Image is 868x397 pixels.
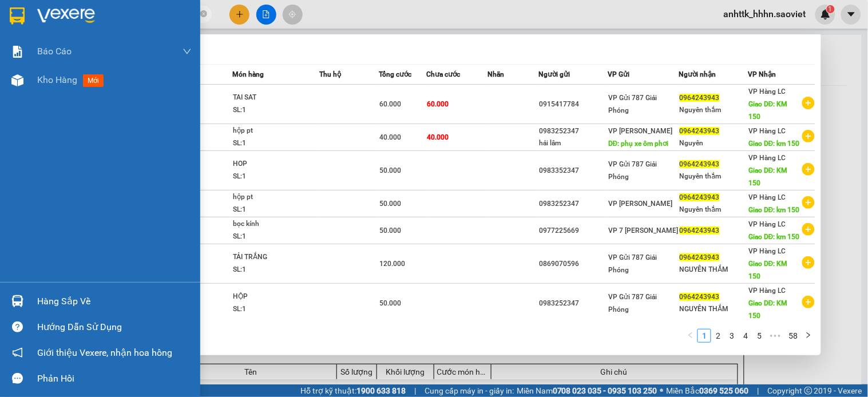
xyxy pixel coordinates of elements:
[12,347,23,358] span: notification
[684,329,697,343] li: Previous Page
[539,198,607,210] div: 0983252347
[608,253,657,274] span: VP Gửi 787 Giải Phóng
[748,206,800,214] span: Giao DĐ: km 150
[11,46,23,58] img: solution-icon
[680,104,748,116] div: Nguyên thắm
[11,74,23,86] img: warehouse-icon
[739,329,752,342] a: 4
[379,299,401,307] span: 50.000
[680,137,748,149] div: Nguyên
[69,27,140,46] b: Sao Việt
[802,296,815,308] span: plus-circle
[539,258,607,270] div: 0869070596
[6,9,64,66] img: logo.jpg
[233,158,319,170] div: HOP
[784,329,802,343] li: 58
[680,303,748,315] div: NGUYÊN THẮM
[37,346,172,360] span: Giới thiệu Vexere, nhận hoa hồng
[680,253,720,261] span: 0964243943
[680,127,720,135] span: 0964243943
[712,329,724,342] a: 2
[12,373,23,384] span: message
[379,227,401,235] span: 50.000
[748,260,788,280] span: Giao DĐ: KM 150
[680,94,720,102] span: 0964243943
[802,97,815,109] span: plus-circle
[233,137,319,150] div: SL: 1
[379,260,405,268] span: 120.000
[802,130,815,142] span: plus-circle
[233,125,319,137] div: hộp pt
[684,329,697,343] button: left
[83,74,104,87] span: mới
[753,329,766,342] a: 5
[319,70,341,78] span: Thu hộ
[232,70,264,78] span: Món hàng
[183,47,192,56] span: down
[233,291,319,303] div: HỘP
[748,100,788,121] span: Giao DĐ: KM 150
[697,329,711,343] li: 1
[608,293,657,313] span: VP Gửi 787 Giải Phóng
[739,329,752,343] li: 4
[37,74,77,85] span: Kho hàng
[488,70,505,78] span: Nhãn
[427,100,449,108] span: 60.000
[748,140,800,148] span: Giao DĐ: km 150
[802,196,815,209] span: plus-circle
[748,233,800,241] span: Giao DĐ: km 150
[748,88,786,96] span: VP Hàng LC
[538,70,570,78] span: Người gửi
[37,44,72,58] span: Báo cáo
[698,329,711,342] a: 1
[748,193,786,201] span: VP Hàng LC
[539,98,607,110] div: 0915417784
[379,100,401,108] span: 60.000
[608,127,672,135] span: VP [PERSON_NAME]
[748,220,786,228] span: VP Hàng LC
[608,94,657,114] span: VP Gửi 787 Giải Phóng
[680,293,720,301] span: 0964243943
[748,127,786,135] span: VP Hàng LC
[427,133,449,141] span: 40.000
[233,104,319,117] div: SL: 1
[233,92,319,104] div: TAI SAT
[379,133,401,141] span: 40.000
[726,329,738,342] a: 3
[725,329,739,343] li: 3
[12,321,23,332] span: question-circle
[680,227,720,235] span: 0964243943
[748,299,788,320] span: Giao DĐ: KM 150
[748,154,786,162] span: VP Hàng LC
[687,332,694,339] span: left
[10,7,25,25] img: logo-vxr
[680,170,748,182] div: Nguyên thắm
[608,70,629,78] span: VP Gửi
[233,264,319,276] div: SL: 1
[37,319,192,336] div: Hướng dẫn sử dụng
[680,264,748,276] div: NGUYÊN THẮM
[200,10,207,17] span: close-circle
[539,225,607,237] div: 0977225669
[11,295,23,307] img: warehouse-icon
[748,247,786,255] span: VP Hàng LC
[539,297,607,309] div: 0983252347
[608,160,657,181] span: VP Gửi 787 Giải Phóng
[752,329,766,343] li: 5
[766,329,784,343] span: •••
[233,191,319,204] div: hộp pt
[233,170,319,183] div: SL: 1
[37,293,192,310] div: Hàng sắp về
[379,166,401,174] span: 50.000
[233,204,319,216] div: SL: 1
[748,70,776,78] span: VP Nhận
[539,137,607,149] div: hải lâm
[200,9,207,20] span: close-circle
[802,163,815,176] span: plus-circle
[680,160,720,168] span: 0964243943
[539,165,607,177] div: 0983352347
[802,256,815,269] span: plus-circle
[379,70,411,78] span: Tổng cước
[679,70,716,78] span: Người nhận
[6,66,92,85] h2: VS4XKAWC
